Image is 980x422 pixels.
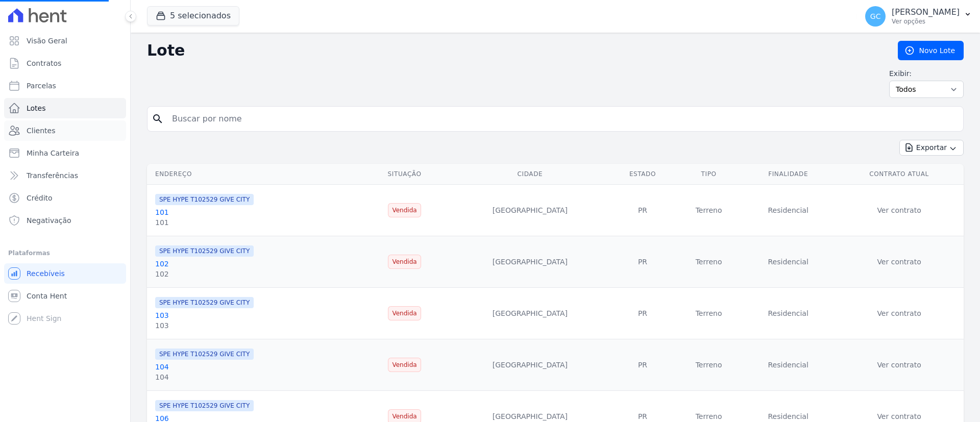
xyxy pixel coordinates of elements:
[4,165,126,186] a: Transferências
[4,143,126,163] a: Minha Carteira
[451,339,609,391] td: [GEOGRAPHIC_DATA]
[676,236,742,288] td: Terreno
[147,164,358,185] th: Endereço
[676,164,742,185] th: Tipo
[676,288,742,339] td: Terreno
[27,103,46,113] span: Lotes
[27,148,79,158] span: Minha Carteira
[4,120,126,141] a: Clientes
[27,268,65,279] span: Recebíveis
[155,320,254,331] div: 103
[155,297,254,308] span: SPE HYPE T102529 GIVE CITY
[4,76,126,96] a: Parcelas
[155,245,254,257] span: SPE HYPE T102529 GIVE CITY
[4,98,126,118] a: Lotes
[609,339,676,391] td: PR
[877,206,921,214] a: Ver contrato
[388,358,421,372] span: Vendida
[155,260,169,268] a: 102
[609,185,676,236] td: PR
[147,6,239,26] button: 5 selecionados
[609,164,676,185] th: Estado
[676,185,742,236] td: Terreno
[4,31,126,51] a: Visão Geral
[609,288,676,339] td: PR
[892,17,960,26] p: Ver opções
[166,109,959,129] input: Buscar por nome
[889,68,964,79] label: Exibir:
[877,258,921,266] a: Ver contrato
[155,269,254,279] div: 102
[27,170,78,181] span: Transferências
[892,7,960,17] p: [PERSON_NAME]
[8,247,122,259] div: Plataformas
[147,41,881,60] h2: Lote
[742,236,835,288] td: Residencial
[27,193,53,203] span: Crédito
[155,363,169,371] a: 104
[609,236,676,288] td: PR
[835,164,964,185] th: Contrato Atual
[676,339,742,391] td: Terreno
[155,349,254,360] span: SPE HYPE T102529 GIVE CITY
[742,339,835,391] td: Residencial
[451,236,609,288] td: [GEOGRAPHIC_DATA]
[27,291,67,301] span: Conta Hent
[899,140,964,156] button: Exportar
[155,208,169,216] a: 101
[388,306,421,320] span: Vendida
[451,164,609,185] th: Cidade
[742,164,835,185] th: Finalidade
[451,288,609,339] td: [GEOGRAPHIC_DATA]
[27,81,56,91] span: Parcelas
[857,2,980,31] button: GC [PERSON_NAME] Ver opções
[155,217,254,228] div: 101
[152,113,164,125] i: search
[4,188,126,208] a: Crédito
[27,215,71,226] span: Negativação
[4,53,126,73] a: Contratos
[388,255,421,269] span: Vendida
[27,58,61,68] span: Contratos
[388,203,421,217] span: Vendida
[155,311,169,319] a: 103
[451,185,609,236] td: [GEOGRAPHIC_DATA]
[877,361,921,369] a: Ver contrato
[877,412,921,420] a: Ver contrato
[742,185,835,236] td: Residencial
[898,41,964,60] a: Novo Lote
[877,309,921,317] a: Ver contrato
[742,288,835,339] td: Residencial
[155,372,254,382] div: 104
[4,210,126,231] a: Negativação
[27,36,67,46] span: Visão Geral
[870,13,881,20] span: GC
[155,194,254,205] span: SPE HYPE T102529 GIVE CITY
[4,263,126,284] a: Recebíveis
[27,126,55,136] span: Clientes
[4,286,126,306] a: Conta Hent
[155,400,254,411] span: SPE HYPE T102529 GIVE CITY
[358,164,450,185] th: Situação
